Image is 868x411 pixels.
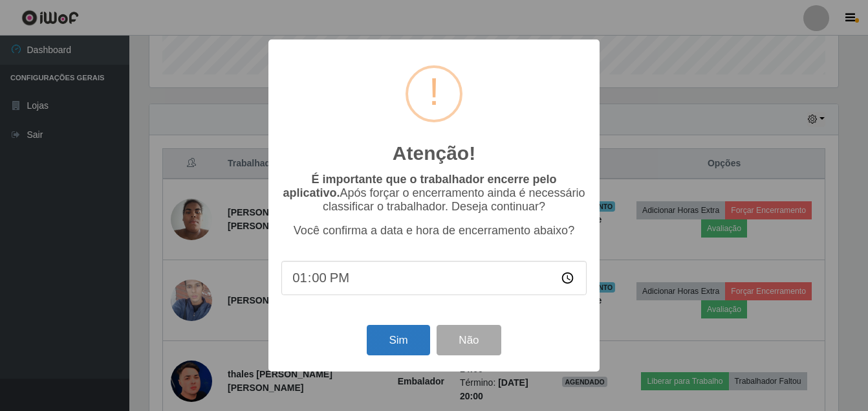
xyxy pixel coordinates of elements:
button: Não [437,325,501,355]
button: Sim [367,325,429,355]
b: É importante que o trabalhador encerre pelo aplicativo. [283,173,556,199]
h2: Atenção! [393,142,475,165]
p: Você confirma a data e hora de encerramento abaixo? [281,224,587,238]
p: Após forçar o encerramento ainda é necessário classificar o trabalhador. Deseja continuar? [281,173,587,214]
